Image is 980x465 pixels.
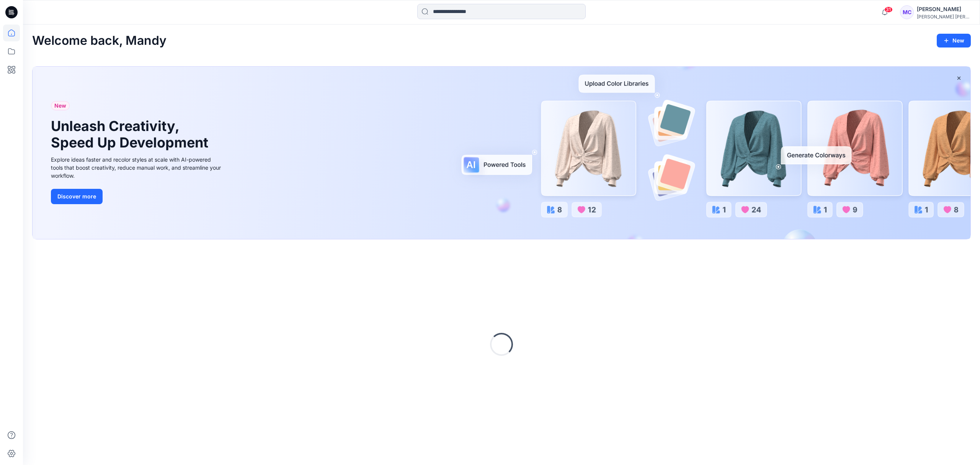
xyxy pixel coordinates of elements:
[32,34,167,48] h2: Welcome back, Mandy
[884,7,893,13] span: 31
[51,156,223,180] div: Explore ideas faster and recolor styles at scale with AI-powered tools that boost creativity, red...
[51,189,223,204] a: Discover more
[51,189,103,204] button: Discover more
[54,101,66,110] span: New
[917,14,970,20] div: [PERSON_NAME] [PERSON_NAME]
[51,118,212,151] h1: Unleash Creativity, Speed Up Development
[917,5,970,14] div: [PERSON_NAME]
[937,34,971,47] button: New
[900,5,914,19] div: MC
